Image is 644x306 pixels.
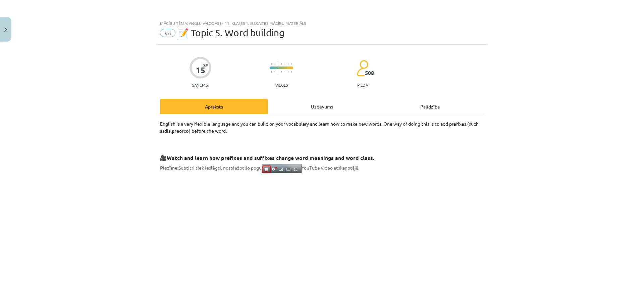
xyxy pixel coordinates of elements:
img: icon-short-line-57e1e144782c952c97e751825c79c345078a6d821885a25fce030b3d8c18986b.svg [281,63,282,65]
b: pre [172,128,179,134]
p: Saņemsi [190,83,211,87]
h3: 🎥 [160,149,484,162]
img: icon-short-line-57e1e144782c952c97e751825c79c345078a6d821885a25fce030b3d8c18986b.svg [284,71,285,73]
strong: Watch and learn how prefixes and suffixes change word meanings and word class. [167,154,374,161]
p: Viegls [275,83,288,87]
p: pilda [357,83,368,87]
span: #6 [160,29,175,37]
img: icon-short-line-57e1e144782c952c97e751825c79c345078a6d821885a25fce030b3d8c18986b.svg [291,63,292,65]
div: Mācību tēma: Angļu valodas i - 11. klases 1. ieskaites mācību materiāls [160,21,484,26]
img: icon-short-line-57e1e144782c952c97e751825c79c345078a6d821885a25fce030b3d8c18986b.svg [281,71,282,73]
div: Uzdevums [268,99,376,114]
img: icon-short-line-57e1e144782c952c97e751825c79c345078a6d821885a25fce030b3d8c18986b.svg [288,63,288,65]
img: icon-short-line-57e1e144782c952c97e751825c79c345078a6d821885a25fce030b3d8c18986b.svg [271,71,272,73]
strong: Piezīme: [160,165,178,171]
img: icon-short-line-57e1e144782c952c97e751825c79c345078a6d821885a25fce030b3d8c18986b.svg [288,71,288,73]
img: icon-short-line-57e1e144782c952c97e751825c79c345078a6d821885a25fce030b3d8c18986b.svg [274,71,275,73]
img: icon-short-line-57e1e144782c952c97e751825c79c345078a6d821885a25fce030b3d8c18986b.svg [291,71,292,73]
span: 📝 Topic 5. Word building [177,27,284,38]
img: students-c634bb4e5e11cddfef0936a35e636f08e4e9abd3cc4e673bd6f9a4125e45ecb1.svg [357,60,368,77]
span: XP [203,63,208,67]
p: English is a very flexible language and you can build on your vocabulary and learn how to make ne... [160,120,484,134]
img: icon-long-line-d9ea69661e0d244f92f715978eff75569469978d946b2353a9bb055b3ed8787d.svg [278,61,278,75]
div: Palīdzība [376,99,484,114]
span: Subtitri tiek ieslēgti, nospiežot šo pogu YouTube video atskaņotājā. [160,165,359,171]
img: icon-close-lesson-0947bae3869378f0d4975bcd49f059093ad1ed9edebbc8119c70593378902aed.svg [4,28,7,32]
span: 508 [365,70,374,76]
b: dis [164,128,171,134]
img: icon-short-line-57e1e144782c952c97e751825c79c345078a6d821885a25fce030b3d8c18986b.svg [274,63,275,65]
b: co [183,128,189,134]
div: Apraksts [160,99,268,114]
img: icon-short-line-57e1e144782c952c97e751825c79c345078a6d821885a25fce030b3d8c18986b.svg [284,63,285,65]
div: 15 [196,65,205,75]
img: icon-short-line-57e1e144782c952c97e751825c79c345078a6d821885a25fce030b3d8c18986b.svg [271,63,272,65]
